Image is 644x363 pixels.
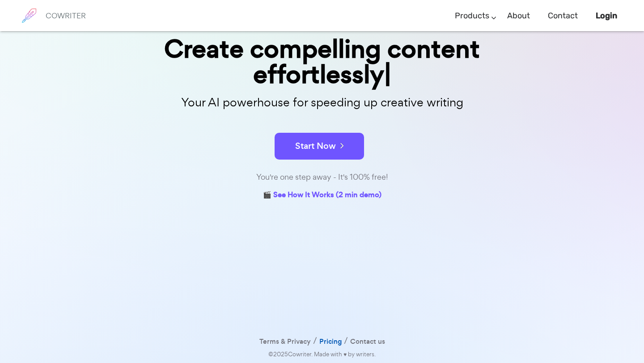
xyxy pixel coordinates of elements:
[596,3,617,29] a: Login
[311,335,319,346] span: /
[98,36,546,87] div: Create compelling content effortlessly
[259,335,311,348] a: Terms & Privacy
[275,133,364,160] button: Start Now
[263,189,381,203] a: 🎬 See How It Works (2 min demo)
[98,171,546,184] div: You're one step away - It's 100% free!
[596,11,617,21] b: Login
[319,335,342,348] a: Pricing
[548,3,578,29] a: Contact
[507,3,530,29] a: About
[18,4,40,27] img: brand logo
[46,12,86,20] h6: COWRITER
[342,335,350,346] span: /
[455,3,489,29] a: Products
[98,93,546,112] p: Your AI powerhouse for speeding up creative writing
[350,335,385,348] a: Contact us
